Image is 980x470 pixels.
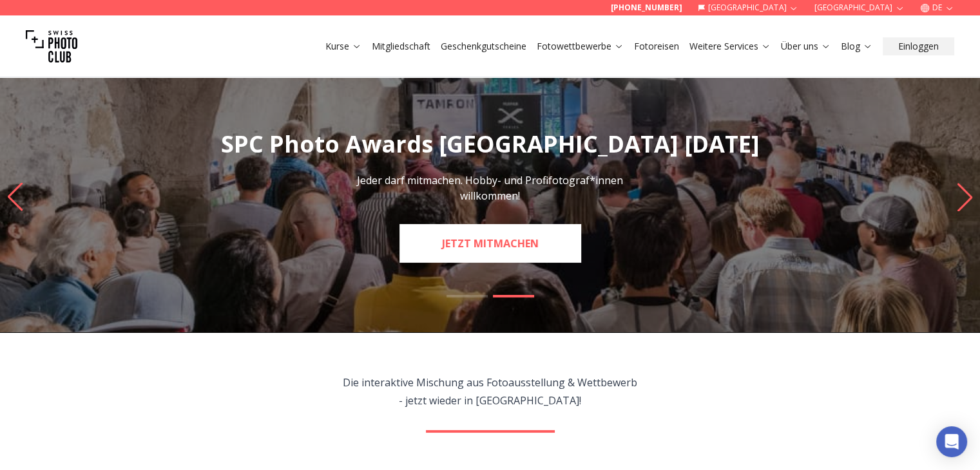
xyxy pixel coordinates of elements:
button: Kurse [320,37,367,55]
a: Weitere Services [689,40,771,53]
a: Kurse [325,40,361,53]
button: Mitgliedschaft [367,37,436,55]
button: Fotowettbewerbe [532,37,629,55]
a: Fotoreisen [634,40,679,53]
p: Die interaktive Mischung aus Fotoausstellung & Wettbewerb - jetzt wieder in [GEOGRAPHIC_DATA]! [343,373,637,409]
button: Weitere Services [684,37,776,55]
a: Fotowettbewerbe [537,40,624,53]
button: Fotoreisen [629,37,684,55]
img: Swiss photo club [26,21,77,72]
p: Jeder darf mitmachen. Hobby- und Profifotograf*innen willkommen! [346,173,635,203]
button: Blog [836,37,878,55]
a: Geschenkgutscheine [441,40,526,53]
button: Geschenkgutscheine [436,37,532,55]
a: Mitgliedschaft [372,40,430,53]
a: Über uns [781,40,831,53]
button: Einloggen [883,37,954,55]
a: [PHONE_NUMBER] [611,3,682,13]
a: JETZT MITMACHEN [399,224,581,263]
button: Über uns [776,37,836,55]
div: Open Intercom Messenger [936,426,967,457]
a: Blog [841,40,872,53]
